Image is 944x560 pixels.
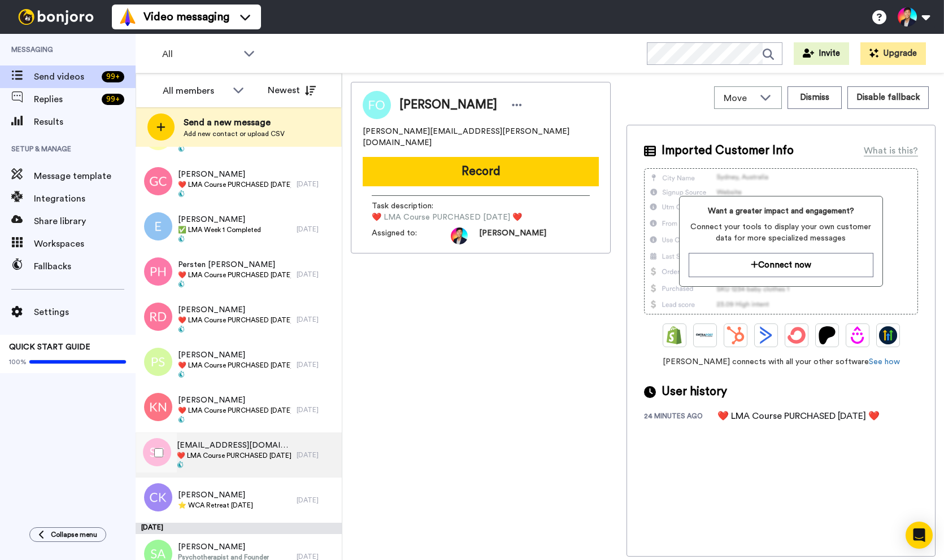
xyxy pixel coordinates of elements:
[372,200,451,212] span: Task description :
[177,440,291,451] span: [EMAIL_ADDRESS][DOMAIN_NAME] [PERSON_NAME]
[34,70,97,84] span: Send videos
[163,84,227,98] div: All members
[372,212,522,223] span: ❤️️ LMA Course PURCHASED [DATE] ❤️️
[162,47,238,61] span: All
[178,395,291,406] span: [PERSON_NAME]
[696,326,714,344] img: Ontraport
[178,541,269,553] span: [PERSON_NAME]
[717,409,880,423] div: ❤️️ LMA Course PURCHASED [DATE] ❤️️
[178,406,291,415] span: ❤️️ LMA Course PURCHASED [DATE] ❤️️
[864,144,918,158] div: What is this?
[689,221,873,244] span: Connect your tools to display your own customer data for more specialized messages
[297,450,336,460] div: [DATE]
[119,8,137,26] img: vm-color.svg
[144,257,172,286] img: ph.png
[51,530,97,539] span: Collapse menu
[788,86,842,109] button: Dismiss
[906,522,933,549] div: Open Intercom Messenger
[34,305,136,319] span: Settings
[178,270,291,279] span: ❤️️ LMA Course PURCHASED [DATE] ❤️️
[178,361,291,370] span: ❤️️ LMA Course PURCHASED [DATE] ❤️️
[144,212,172,240] img: e.png
[724,91,754,105] span: Move
[102,94,124,105] div: 99 +
[102,71,124,82] div: 99 +
[644,356,918,368] span: [PERSON_NAME] connects with all your other software
[144,167,172,195] img: gc.png
[14,9,98,25] img: bj-logo-header-white.svg
[847,86,929,109] button: Disable fallback
[662,142,794,159] span: Imported Customer Info
[788,326,806,344] img: ConvertKit
[665,326,684,344] img: Shopify
[143,9,229,25] span: Video messaging
[794,42,849,65] button: Invite
[689,253,873,277] button: Connect now
[297,180,336,189] div: [DATE]
[34,260,136,273] span: Fallbacks
[363,91,391,119] img: Image of Frank Olufemi
[662,383,727,400] span: User history
[9,357,27,366] span: 100%
[259,79,324,102] button: Newest
[34,169,136,183] span: Message template
[144,393,172,421] img: kn.png
[177,451,291,460] span: ❤️️ LMA Course PURCHASED [DATE] ❤️️
[136,523,342,534] div: [DATE]
[178,169,291,180] span: [PERSON_NAME]
[869,358,900,366] a: See how
[34,237,136,251] span: Workspaces
[479,228,546,244] span: [PERSON_NAME]
[178,501,253,510] span: ⭐️ WCA Retreat [DATE]
[178,259,291,270] span: Persten [PERSON_NAME]
[363,126,599,148] span: [PERSON_NAME][EMAIL_ADDRESS][PERSON_NAME][DOMAIN_NAME]
[144,483,172,511] img: ck.png
[144,303,172,331] img: rd.png
[860,42,926,65] button: Upgrade
[34,93,97,106] span: Replies
[184,129,285,138] span: Add new contact or upload CSV
[399,97,497,113] span: [PERSON_NAME]
[297,496,336,505] div: [DATE]
[451,228,468,244] img: ffa09536-0372-4512-8edd-a2a4b548861d-1722518563.jpg
[849,326,867,344] img: Drip
[297,405,336,414] div: [DATE]
[689,205,873,217] span: Want a greater impact and engagement?
[363,157,599,186] button: Record
[178,225,261,234] span: ✅ LMA Week 1 Completed
[29,527,106,542] button: Collapse menu
[178,304,291,316] span: [PERSON_NAME]
[297,315,336,324] div: [DATE]
[297,360,336,369] div: [DATE]
[178,349,291,361] span: [PERSON_NAME]
[34,115,136,129] span: Results
[34,215,136,228] span: Share library
[297,270,336,279] div: [DATE]
[178,316,291,325] span: ❤️️ LMA Course PURCHASED [DATE] ❤️️
[644,412,717,423] div: 24 minutes ago
[184,116,285,129] span: Send a new message
[9,343,90,351] span: QUICK START GUIDE
[144,348,172,376] img: ps.png
[178,489,253,501] span: [PERSON_NAME]
[879,326,897,344] img: GoHighLevel
[34,192,136,205] span: Integrations
[297,225,336,234] div: [DATE]
[818,326,836,344] img: Patreon
[178,180,291,189] span: ❤️️ LMA Course PURCHASED [DATE] ❤️️
[757,326,775,344] img: ActiveCampaign
[727,326,745,344] img: Hubspot
[372,228,451,244] span: Assigned to:
[178,214,261,225] span: [PERSON_NAME]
